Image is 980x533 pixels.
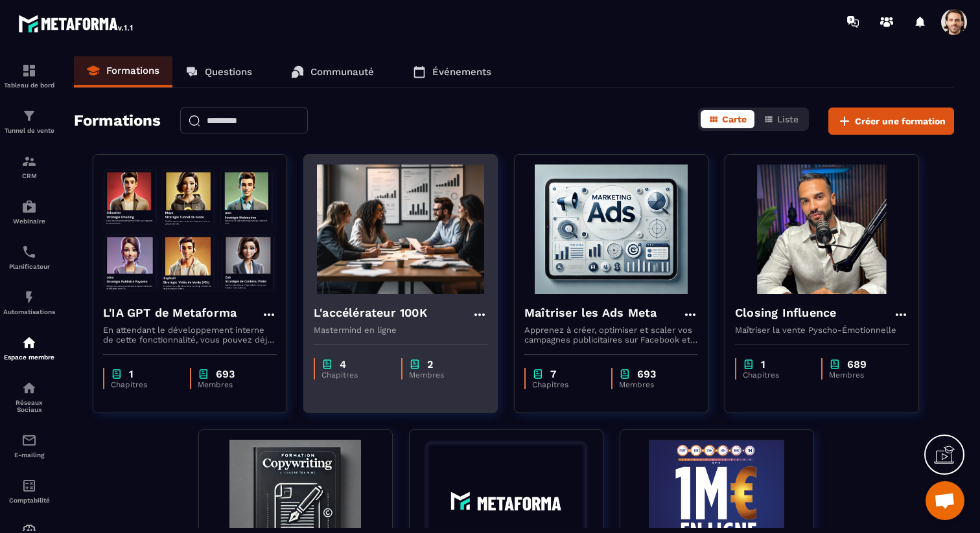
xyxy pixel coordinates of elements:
[216,368,235,380] p: 693
[111,380,177,389] p: Chapitres
[103,325,277,345] p: En attendant le développement interne de cette fonctionnalité, vous pouvez déjà l’utiliser avec C...
[74,108,161,135] h2: Formations
[524,304,657,322] h4: Maîtriser les Ads Meta
[619,380,686,389] p: Membres
[3,308,55,315] p: Automatisations
[3,497,55,504] p: Comptabilité
[3,451,55,459] p: E-mailing
[21,108,37,124] img: formation
[3,423,55,468] a: emailemailE-mailing
[735,304,836,322] h4: Closing Influence
[205,66,252,78] p: Questions
[21,289,37,305] img: automations
[21,478,37,493] img: accountant
[3,468,55,514] a: accountantaccountantComptabilité
[761,358,765,370] p: 1
[21,433,37,448] img: email
[828,108,954,135] button: Créer une formation
[3,280,55,325] a: automationsautomationsAutomatisations
[829,370,896,380] p: Membres
[314,325,487,335] p: Mastermind en ligne
[847,358,867,370] p: 689
[111,368,122,380] img: chapter
[735,325,909,335] p: Maîtriser la vente Pyscho-Émotionnelle
[3,354,55,361] p: Espace membre
[532,380,598,389] p: Chapitres
[735,164,909,294] img: formation-background
[725,154,935,429] a: formation-backgroundClosing InfluenceMaîtriser la vente Pyscho-Émotionnellechapter1Chapitreschapt...
[550,368,556,380] p: 7
[278,56,387,87] a: Communauté
[427,358,433,370] p: 2
[3,399,55,413] p: Réseaux Sociaux
[321,370,388,380] p: Chapitres
[409,370,474,380] p: Membres
[432,66,491,78] p: Événements
[777,114,799,124] span: Liste
[93,154,303,429] a: formation-backgroundL'IA GPT de MetaformaEn attendant le développement interne de cette fonctionn...
[524,325,698,345] p: Apprenez à créer, optimiser et scaler vos campagnes publicitaires sur Facebook et Instagram.
[524,164,698,294] img: formation-background
[21,153,37,169] img: formation
[743,358,754,370] img: chapter
[314,164,487,294] img: formation-background
[198,368,209,380] img: chapter
[637,368,656,380] p: 693
[756,110,806,128] button: Liste
[701,110,754,128] button: Carte
[21,63,37,78] img: formation
[3,370,55,423] a: social-networksocial-networkRéseaux Sociaux
[18,12,135,35] img: logo
[21,199,37,214] img: automations
[21,335,37,350] img: automations
[3,82,55,89] p: Tableau de bord
[3,325,55,370] a: automationsautomationsEspace membre
[21,380,37,396] img: social-network
[3,218,55,225] p: Webinaire
[129,368,134,380] p: 1
[3,98,55,144] a: formationformationTunnel de vente
[3,263,55,270] p: Planificateur
[722,114,747,124] span: Carte
[3,53,55,98] a: formationformationTableau de bord
[409,358,421,370] img: chapter
[829,358,841,370] img: chapter
[74,56,172,87] a: Formations
[103,304,237,322] h4: L'IA GPT de Metaforma
[926,481,964,520] a: Ouvrir le chat
[3,189,55,234] a: automationsautomationsWebinaire
[3,172,55,179] p: CRM
[400,56,504,87] a: Événements
[310,66,374,78] p: Communauté
[198,380,264,389] p: Membres
[314,304,427,322] h4: L'accélérateur 100K
[855,115,946,128] span: Créer une formation
[532,368,544,380] img: chapter
[340,358,346,370] p: 4
[303,154,514,429] a: formation-backgroundL'accélérateur 100KMastermind en lignechapter4Chapitreschapter2Membres
[3,127,55,134] p: Tunnel de vente
[3,234,55,280] a: schedulerschedulerPlanificateur
[321,358,333,370] img: chapter
[514,154,725,429] a: formation-backgroundMaîtriser les Ads MetaApprenez à créer, optimiser et scaler vos campagnes pub...
[106,65,159,76] p: Formations
[619,368,631,380] img: chapter
[21,244,37,260] img: scheduler
[3,144,55,189] a: formationformationCRM
[103,164,277,294] img: formation-background
[743,370,808,380] p: Chapitres
[172,56,265,87] a: Questions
